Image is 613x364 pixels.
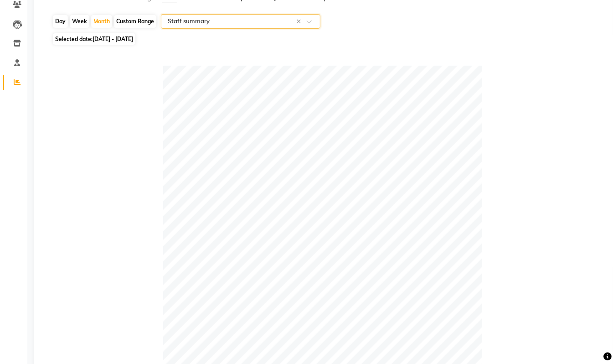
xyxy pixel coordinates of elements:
[93,36,133,42] span: [DATE] - [DATE]
[114,15,156,28] div: Custom Range
[296,17,304,26] span: Clear all
[70,15,89,28] div: Week
[91,15,112,28] div: Month
[53,15,68,28] div: Day
[53,33,135,45] span: Selected date:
